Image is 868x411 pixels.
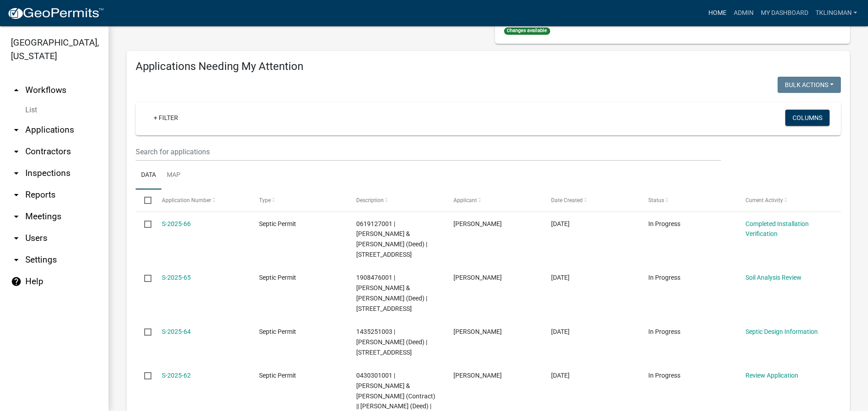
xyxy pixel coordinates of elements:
span: Changes available [504,28,550,35]
span: Current Activity [745,197,783,203]
span: 1908476001 | PETERSHEIM LEVI & LYDIA (Deed) | 36015 HILTON RD [356,274,427,312]
span: Date Created [551,197,583,203]
span: Applicant [453,197,477,203]
a: Home [705,5,730,22]
i: arrow_drop_down [11,146,22,157]
i: arrow_drop_up [11,85,22,96]
span: Todd Larson [453,372,502,379]
span: Type [259,197,271,203]
span: 10/02/2025 [551,274,570,281]
span: Septic Permit [259,328,296,335]
a: S-2025-65 [162,274,191,281]
span: Tammy Klingman [453,274,502,281]
datatable-header-cell: Applicant [445,189,542,211]
i: arrow_drop_down [11,168,22,179]
span: In Progress [648,372,680,379]
span: In Progress [648,220,680,227]
span: 10/08/2025 [551,220,570,227]
a: Septic Design Information [745,328,818,335]
span: 09/12/2025 [551,372,570,379]
a: + Filter [146,110,185,126]
i: arrow_drop_down [11,233,22,244]
datatable-header-cell: Application Number [153,189,250,211]
span: Status [648,197,664,203]
span: 1435251003 | SYLVESTER JEFFREY W (Deed) | 20614 ELM RD [356,328,427,356]
button: Columns [785,110,830,126]
a: S-2025-64 [162,328,191,335]
i: arrow_drop_down [11,254,22,265]
i: arrow_drop_down [11,211,22,222]
a: Soil Analysis Review [745,274,802,281]
span: In Progress [648,328,680,335]
input: Search for applications [136,143,721,161]
datatable-header-cell: Status [640,189,737,211]
datatable-header-cell: Select [136,189,153,211]
datatable-header-cell: Description [348,189,445,211]
a: Review Application [745,372,798,379]
a: Data [136,161,161,190]
datatable-header-cell: Current Activity [737,189,834,211]
i: arrow_drop_down [11,125,22,135]
a: Completed Installation Verification [745,220,809,238]
span: 0619127001 | KATSCHKOWSKY ALAN L & ROBIN D (Deed) | 16442 190TH ST [356,220,427,258]
a: S-2025-62 [162,372,191,379]
a: Map [161,161,186,190]
span: Description [356,197,384,203]
a: tklingman [812,5,861,22]
span: Jeffrey Sylvester [453,328,502,335]
span: Septic Permit [259,274,296,281]
a: Admin [730,5,757,22]
a: My Dashboard [757,5,812,22]
i: arrow_drop_down [11,189,22,200]
span: Tammy Klingman [453,220,502,227]
span: Application Number [162,197,211,203]
span: 09/16/2025 [551,328,570,335]
span: In Progress [648,274,680,281]
button: Bulk Actions [778,77,841,93]
a: S-2025-66 [162,220,191,227]
h4: Applications Needing My Attention [136,60,841,73]
datatable-header-cell: Type [250,189,348,211]
i: help [11,276,22,287]
span: Septic Permit [259,372,296,379]
datatable-header-cell: Date Created [542,189,639,211]
span: Septic Permit [259,220,296,227]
